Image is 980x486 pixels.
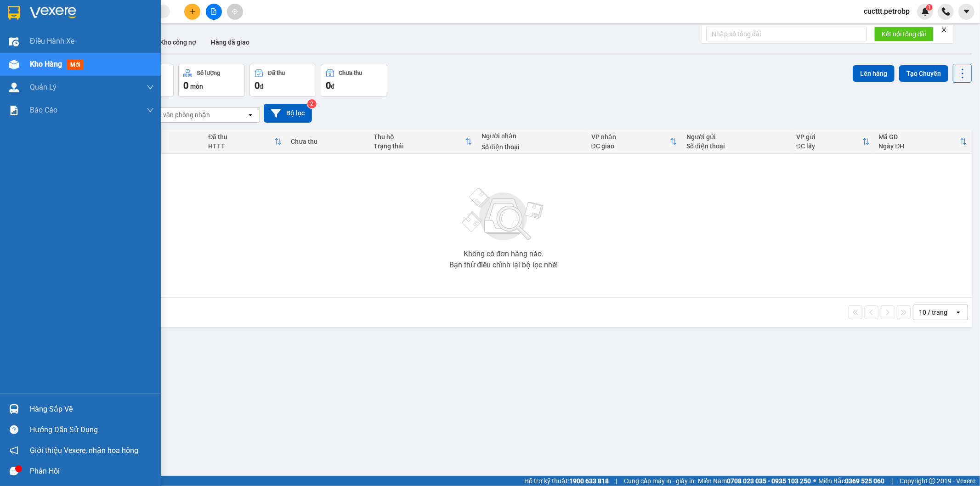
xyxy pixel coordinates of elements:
div: ĐC lấy [796,142,862,150]
span: notification [10,446,18,455]
span: question-circle [10,425,18,434]
button: Đã thu0đ [249,64,316,97]
th: Toggle SortBy [874,130,972,154]
span: Điều hành xe [30,35,74,47]
span: 0 [326,80,331,91]
svg: open [955,309,962,316]
button: Số lượng0món [178,64,245,97]
span: 0 [183,80,188,91]
span: Quản Lý [30,81,57,93]
img: warehouse-icon [9,37,19,46]
span: aim [232,8,238,15]
span: Miền Bắc [818,476,884,486]
div: 10 / trang [919,308,947,317]
input: Nhập số tổng đài [706,27,867,41]
div: Số lượng [197,70,220,76]
button: plus [184,4,200,20]
span: Hỗ trợ kỹ thuật: [524,476,609,486]
div: Số điện thoại [482,143,582,151]
span: cucttt.petrobp [856,6,917,17]
img: warehouse-icon [9,404,19,414]
img: warehouse-icon [9,83,19,92]
button: caret-down [958,4,974,20]
button: file-add [206,4,222,20]
button: Tạo Chuyến [899,65,948,82]
div: Hướng dẫn sử dụng [30,423,154,437]
div: VP gửi [796,133,862,141]
span: Kết nối tổng đài [882,29,926,39]
span: 0 [255,80,260,91]
strong: 1900 633 818 [569,477,609,485]
span: 1 [928,4,931,11]
button: aim [227,4,243,20]
span: món [190,83,203,90]
img: solution-icon [9,106,19,115]
span: đ [260,83,263,90]
th: Toggle SortBy [792,130,874,154]
img: warehouse-icon [9,60,19,69]
div: Đã thu [208,133,274,141]
span: | [891,476,893,486]
span: Báo cáo [30,104,57,116]
div: Chưa thu [291,138,364,145]
button: Lên hàng [853,65,895,82]
button: Hàng đã giao [204,31,257,53]
div: VP nhận [591,133,670,141]
div: Chưa thu [339,70,363,76]
span: close [941,27,947,33]
span: mới [67,60,84,70]
div: Trạng thái [374,142,465,150]
div: Người nhận [482,132,582,140]
span: down [147,84,154,91]
div: Không có đơn hàng nào. [464,250,544,258]
div: Ghi chú [129,142,199,150]
span: đ [331,83,334,90]
div: Mã GD [879,133,960,141]
button: Chưa thu0đ [321,64,387,97]
strong: 0369 525 060 [845,477,884,485]
div: Ngày ĐH [879,142,960,150]
div: Số điện thoại [686,142,787,150]
div: Bạn thử điều chỉnh lại bộ lọc nhé! [449,261,558,269]
svg: open [247,111,254,119]
span: message [10,467,18,475]
div: Đã thu [268,70,285,76]
strong: 0708 023 035 - 0935 103 250 [727,477,811,485]
sup: 1 [926,4,933,11]
span: plus [189,8,196,15]
div: Người gửi [686,133,787,141]
span: file-add [210,8,217,15]
sup: 2 [307,99,317,108]
div: Tên món [129,133,199,141]
th: Toggle SortBy [369,130,477,154]
div: Hàng sắp về [30,402,154,416]
div: Chọn văn phòng nhận [147,110,210,119]
span: ⚪️ [813,479,816,483]
button: Bộ lọc [264,104,312,123]
button: Kho công nợ [153,31,204,53]
div: ĐC giao [591,142,670,150]
span: down [147,107,154,114]
img: logo-vxr [8,6,20,20]
img: phone-icon [942,7,950,16]
img: icon-new-feature [921,7,929,16]
span: Miền Nam [698,476,811,486]
span: caret-down [963,7,971,16]
span: Kho hàng [30,60,62,68]
th: Toggle SortBy [204,130,286,154]
span: Cung cấp máy in - giấy in: [624,476,696,486]
span: | [616,476,617,486]
th: Toggle SortBy [587,130,682,154]
span: copyright [929,478,935,484]
div: Thu hộ [374,133,465,141]
div: HTTT [208,142,274,150]
span: Giới thiệu Vexere, nhận hoa hồng [30,445,138,456]
img: svg+xml;base64,PHN2ZyBjbGFzcz0ibGlzdC1wbHVnX19zdmciIHhtbG5zPSJodHRwOi8vd3d3LnczLm9yZy8yMDAwL3N2Zy... [458,182,549,247]
button: Kết nối tổng đài [874,27,934,41]
div: Phản hồi [30,464,154,478]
